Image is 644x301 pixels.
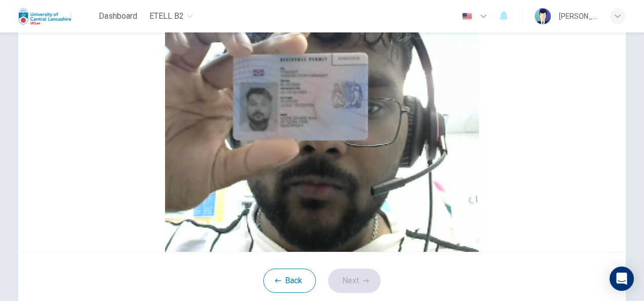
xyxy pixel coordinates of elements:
button: Back [263,269,316,293]
img: Uclan logo [18,6,71,26]
span: Dashboard [99,10,137,22]
a: Uclan logo [18,6,95,26]
img: Profile picture [535,8,551,24]
img: en [461,13,473,20]
img: preview screemshot [18,9,626,252]
div: [PERSON_NAME] [559,10,597,22]
div: Open Intercom Messenger [610,267,634,291]
button: Dashboard [95,7,141,25]
span: eTELL B2 [149,10,184,22]
button: eTELL B2 [145,7,197,25]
